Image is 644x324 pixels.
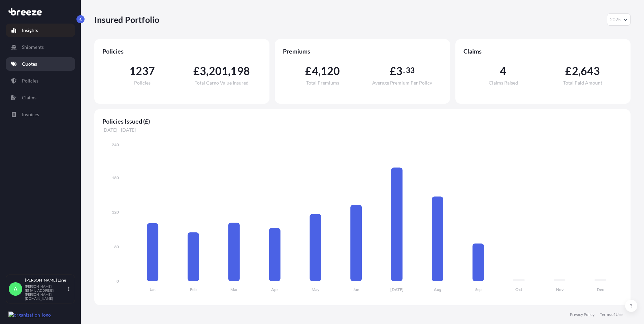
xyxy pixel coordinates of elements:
p: Policies [22,77,38,84]
p: Invoices [22,111,39,118]
span: , [318,66,321,76]
span: 2 [572,66,578,76]
span: , [228,66,230,76]
span: 4 [500,66,506,76]
span: 1237 [129,66,155,76]
span: 120 [321,66,340,76]
p: Claims [22,94,36,101]
span: Policies [102,47,261,55]
span: 3 [200,66,206,76]
span: 2025 [610,16,621,23]
span: A [13,286,18,292]
p: Shipments [22,44,44,51]
img: organization-logo [8,312,51,318]
span: [DATE] - [DATE] [102,127,622,133]
tspan: Aug [434,287,442,292]
tspan: 120 [112,209,119,215]
tspan: Dec [597,287,604,292]
tspan: 0 [117,279,119,284]
tspan: Jan [150,287,156,292]
a: Invoices [6,108,75,121]
p: Quotes [22,61,37,67]
span: £ [305,66,312,76]
span: Premiums [283,47,442,55]
span: Average Premium Per Policy [372,80,432,85]
a: Terms of Use [600,312,622,317]
a: Policies [6,74,75,88]
span: 4 [312,66,318,76]
span: Total Premiums [306,80,339,85]
tspan: Oct [515,287,522,292]
span: 33 [406,68,415,73]
tspan: 180 [112,175,119,180]
p: Insights [22,27,38,34]
p: [PERSON_NAME] Lane [25,278,67,283]
tspan: 60 [114,244,119,249]
tspan: [DATE] [390,287,404,292]
span: , [578,66,581,76]
tspan: Nov [556,287,564,292]
p: [PERSON_NAME][EMAIL_ADDRESS][PERSON_NAME][DOMAIN_NAME] [25,284,67,300]
button: Year Selector [607,13,631,26]
span: £ [390,66,396,76]
span: . [403,68,405,73]
span: 198 [230,66,250,76]
tspan: Jun [353,287,359,292]
tspan: Feb [190,287,197,292]
a: Privacy Policy [570,312,594,317]
span: Claims [463,47,622,55]
span: Claims Raised [489,80,518,85]
a: Claims [6,91,75,104]
span: Total Cargo Value Insured [195,80,249,85]
span: £ [565,66,572,76]
span: , [206,66,208,76]
tspan: May [312,287,320,292]
a: Quotes [6,57,75,71]
a: Shipments [6,40,75,54]
tspan: Mar [230,287,238,292]
span: 201 [209,66,228,76]
tspan: 240 [112,142,119,147]
tspan: Sep [475,287,482,292]
span: 3 [396,66,402,76]
span: 643 [581,66,600,76]
p: Insured Portfolio [94,14,159,25]
a: Insights [6,24,75,37]
span: £ [193,66,200,76]
span: Policies [134,80,151,85]
tspan: Apr [271,287,278,292]
span: Total Paid Amount [563,80,602,85]
span: Policies Issued (£) [102,117,622,125]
